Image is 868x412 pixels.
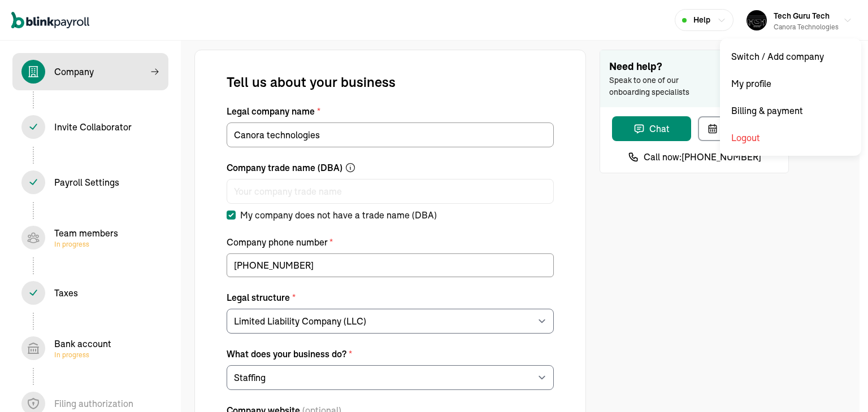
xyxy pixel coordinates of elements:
div: Switch / Add company [724,43,857,70]
div: Company [54,65,94,78]
nav: Global [11,4,89,37]
div: Invite Collaborator [54,120,132,134]
div: Payroll Settings [54,176,119,189]
span: In progress [54,350,111,360]
div: Taxes [54,286,78,300]
span: Tech Guru Tech [774,11,830,21]
div: Filing authorization [54,397,133,410]
iframe: Chat Widget [680,290,868,412]
div: Logout [724,124,857,151]
div: Canora technologies [774,22,839,32]
div: My profile [724,70,857,97]
span: In progress [54,240,118,249]
div: Team members [54,226,118,249]
div: Billing & payment [724,97,857,124]
div: Bank account [54,337,111,360]
span: Help [693,14,710,26]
